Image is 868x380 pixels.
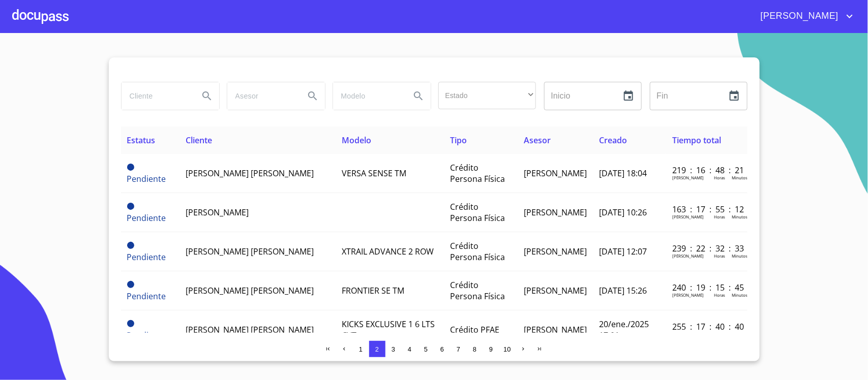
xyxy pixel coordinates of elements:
p: Minutos [732,253,747,259]
span: 3 [392,345,395,353]
span: Pendiente [127,291,166,302]
p: [PERSON_NAME] [672,175,704,180]
span: FRONTIER SE TM [342,285,405,296]
p: 240 : 19 : 15 : 45 [672,282,741,293]
button: 3 [385,341,402,357]
span: [DATE] 15:26 [599,285,647,296]
button: 6 [434,341,451,357]
span: Pendiente [127,164,134,171]
span: Pendiente [127,251,166,263]
span: 20/ene./2025 17:01 [599,319,649,341]
span: Creado [599,135,627,146]
button: 10 [499,341,516,357]
p: 239 : 22 : 32 : 33 [672,243,741,254]
span: Estatus [127,135,156,146]
span: Pendiente [127,320,134,327]
span: 1 [359,345,363,353]
span: Pendiente [127,173,166,184]
span: [DATE] 12:07 [599,246,647,257]
button: 7 [451,341,467,357]
span: Modelo [342,135,372,146]
input: search [227,82,296,110]
span: [PERSON_NAME] [PERSON_NAME] [186,246,314,257]
span: 5 [424,345,428,353]
span: KICKS EXCLUSIVE 1 6 LTS CVT [342,319,435,341]
button: Search [406,84,431,108]
span: [PERSON_NAME] [524,246,587,257]
span: Crédito PFAE [450,324,499,335]
span: 4 [408,345,411,353]
span: VERSA SENSE TM [342,168,407,179]
span: [DATE] 10:26 [599,207,647,218]
button: 5 [418,341,434,357]
button: 4 [402,341,418,357]
p: Minutos [732,214,747,219]
span: [PERSON_NAME] [524,324,587,335]
p: Minutos [732,175,747,180]
button: account of current user [753,8,856,24]
span: 9 [489,345,493,353]
p: 163 : 17 : 55 : 12 [672,204,741,215]
p: Horas [714,331,725,337]
span: [PERSON_NAME] [524,207,587,218]
input: search [333,82,402,110]
p: [PERSON_NAME] [672,253,704,259]
span: Pendiente [127,281,134,288]
span: [PERSON_NAME] [524,168,587,179]
p: 219 : 16 : 48 : 21 [672,165,741,176]
p: [PERSON_NAME] [672,214,704,219]
p: [PERSON_NAME] [672,331,704,337]
button: 1 [353,341,369,357]
button: 2 [369,341,385,357]
span: Pendiente [127,330,166,341]
span: [PERSON_NAME] [186,207,249,218]
span: [PERSON_NAME] [PERSON_NAME] [186,168,314,179]
span: Cliente [186,135,212,146]
p: Horas [714,214,725,219]
span: Pendiente [127,242,134,249]
span: Pendiente [127,203,134,210]
span: Pendiente [127,212,166,224]
div: ​ [438,82,536,109]
p: Horas [714,292,725,298]
p: Minutos [732,292,747,298]
span: [PERSON_NAME] [524,285,587,296]
span: Tipo [450,135,467,146]
p: Minutos [732,331,747,337]
span: Asesor [524,135,551,146]
p: Horas [714,253,725,259]
p: 255 : 17 : 40 : 40 [672,321,741,332]
span: 2 [375,345,379,353]
span: 6 [440,345,444,353]
span: XTRAIL ADVANCE 2 ROW [342,246,434,257]
button: Search [195,84,219,108]
span: 7 [457,345,460,353]
input: search [122,82,191,110]
span: [PERSON_NAME] [PERSON_NAME] [186,285,314,296]
span: Tiempo total [672,135,721,146]
span: 8 [473,345,476,353]
button: Search [301,84,325,108]
span: [PERSON_NAME] [PERSON_NAME] [186,324,314,335]
span: [DATE] 18:04 [599,168,647,179]
span: Crédito Persona Física [450,240,505,263]
span: Crédito Persona Física [450,162,505,184]
button: 9 [483,341,499,357]
span: 10 [503,345,511,353]
span: Crédito Persona Física [450,279,505,302]
span: Crédito Persona Física [450,201,505,224]
span: [PERSON_NAME] [753,8,844,24]
p: Horas [714,175,725,180]
p: [PERSON_NAME] [672,292,704,298]
button: 8 [467,341,483,357]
